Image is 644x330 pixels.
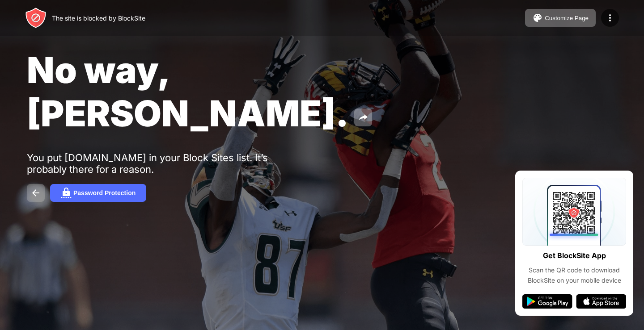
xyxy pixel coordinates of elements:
[50,184,146,202] button: Password Protection
[532,13,543,23] img: pallet.svg
[522,265,626,285] div: Scan the QR code to download BlockSite on your mobile device
[605,13,615,23] img: menu-icon.svg
[61,188,72,198] img: password.svg
[545,15,589,21] div: Customize Page
[576,294,626,309] img: app-store.svg
[25,7,47,29] img: header-logo.svg
[27,48,349,135] span: No way, [PERSON_NAME].
[358,112,369,123] img: share.svg
[30,188,41,198] img: back.svg
[525,9,596,27] button: Customize Page
[73,189,136,196] div: Password Protection
[522,294,572,309] img: google-play.svg
[27,152,303,175] div: You put [DOMAIN_NAME] in your Block Sites list. It’s probably there for a reason.
[543,249,606,262] div: Get BlockSite App
[52,14,145,22] div: The site is blocked by BlockSite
